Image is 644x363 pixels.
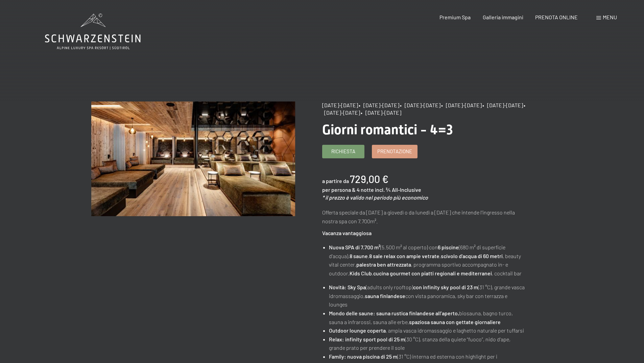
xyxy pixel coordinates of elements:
strong: Kids Club [350,270,372,276]
span: Richiesta [331,148,355,155]
strong: coperta [367,327,386,334]
a: Galleria immagini [483,14,523,20]
a: PRENOTA ONLINE [535,14,578,20]
strong: Nuova SPA di 7.700 m² [329,244,380,250]
em: * il prezzo è valido nel periodo più economico [322,194,428,201]
li: biosauna, bagno turco, sauna a infrarossi, sauna alle erbe, [329,309,526,326]
strong: Relax: infinity sport pool di 25 m [329,336,405,342]
a: Premium Spa [439,14,471,20]
strong: Mondo delle saune: sauna rustica finlandese all’aperto, [329,310,459,316]
span: incl. ¾ All-Inclusive [375,186,421,193]
span: Prenotazione [377,148,412,155]
strong: Vacanza vantaggiosa [322,230,372,236]
a: Richiesta [323,145,364,158]
span: 4 notte [357,186,374,193]
span: Giorni romantici - 4=3 [322,122,453,138]
strong: spaziosa sauna con gettate giornaliere [409,319,501,325]
strong: 8 saune [350,253,368,259]
span: • [DATE]-[DATE] [400,102,440,108]
strong: cucina gourmet con piatti regionali e mediterranei [373,270,492,276]
span: a partire da [322,178,349,184]
li: (30 °C), stanza della quiete “fuoco”, nido d'ape, grande prato per prendere il sole [329,335,526,352]
strong: palestra ben attrezzata [356,261,411,268]
li: , ampia vasca idromassaggio e laghetto naturale per tuffarsi [329,326,526,335]
span: • [DATE]-[DATE] [482,102,523,108]
strong: 8 sale relax con ampie vetrate [369,253,439,259]
strong: Outdoor lounge [329,327,366,334]
span: • [DATE]-[DATE] [359,102,399,108]
span: Menu [603,14,617,20]
li: (adults only rooftop) (31 °C), grande vasca idromassaggio, con vista panoramica, sky bar con terr... [329,283,526,309]
strong: scivolo d'acqua di 60 metri [441,253,503,259]
li: (5.500 m² al coperto) con (680 m² di superficie d'acqua), , , , beauty vital center, , programma ... [329,243,526,277]
strong: 6 piscine [438,244,459,250]
span: [DATE]-[DATE] [322,102,358,108]
span: • [DATE]-[DATE] [441,102,482,108]
strong: Family: nuova piscina di 25 m [329,353,397,360]
a: Prenotazione [372,145,417,158]
span: • [DATE]-[DATE] [361,109,401,116]
span: per persona & [322,186,356,193]
strong: sauna finlandese [365,293,405,299]
strong: Novità: Sky Spa [329,284,366,290]
img: Giorni romantici - 4=3 [91,101,295,216]
p: Offerta speciale da [DATE] a giovedì o da lunedì a [DATE] che intende l'ingresso nella nostra spa... [322,208,526,225]
strong: con infinity sky pool di 23 m [413,284,478,290]
b: 729,00 € [350,173,388,185]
